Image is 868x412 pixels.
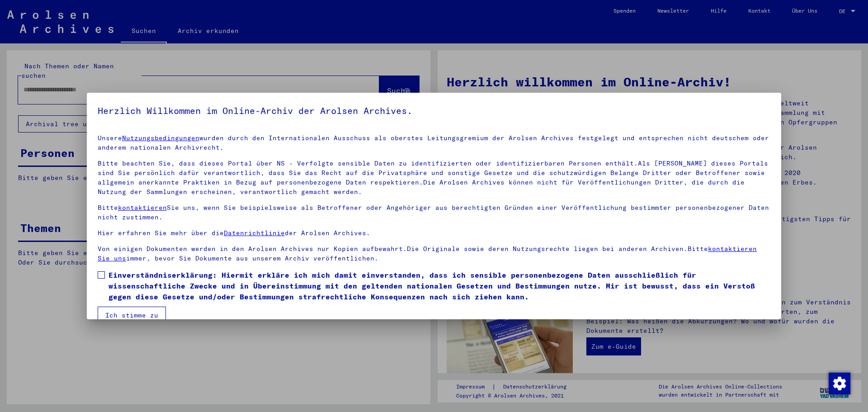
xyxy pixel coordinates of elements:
[118,204,167,212] a: kontaktieren
[829,373,850,394] img: Zustimmung ändern
[98,228,770,238] p: Hier erfahren Sie mehr über die der Arolsen Archives.
[98,104,770,118] h5: Herzlich Willkommen im Online-Archiv der Arolsen Archives.
[98,307,166,324] button: Ich stimme zu
[98,245,757,262] a: kontaktieren Sie uns
[122,134,199,142] a: Nutzungsbedingungen
[108,270,770,302] span: Einverständniserklärung: Hiermit erkläre ich mich damit einverstanden, dass ich sensible personen...
[98,203,770,222] p: Bitte Sie uns, wenn Sie beispielsweise als Betroffener oder Angehöriger aus berechtigten Gründen ...
[98,159,770,197] p: Bitte beachten Sie, dass dieses Portal über NS - Verfolgte sensible Daten zu identifizierten oder...
[828,372,850,394] div: Zustimmung ändern
[98,244,770,263] p: Von einigen Dokumenten werden in den Arolsen Archives nur Kopien aufbewahrt.Die Originale sowie d...
[224,229,285,237] a: Datenrichtlinie
[98,133,770,152] p: Unsere wurden durch den Internationalen Ausschuss als oberstes Leitungsgremium der Arolsen Archiv...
